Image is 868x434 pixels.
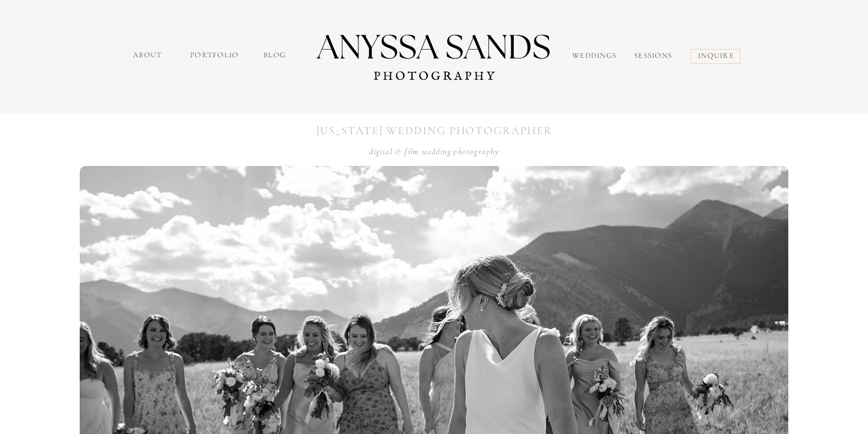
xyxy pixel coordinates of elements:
a: Blog [263,50,291,63]
a: inquire [698,50,736,64]
a: portfolio [190,50,241,63]
a: sessions [634,50,677,64]
a: about [133,50,165,63]
a: Weddings [572,50,622,64]
h2: digital & film wedding photography [358,145,511,156]
h1: [US_STATE] WEDDING PHOTOGRAPHER [304,122,564,137]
